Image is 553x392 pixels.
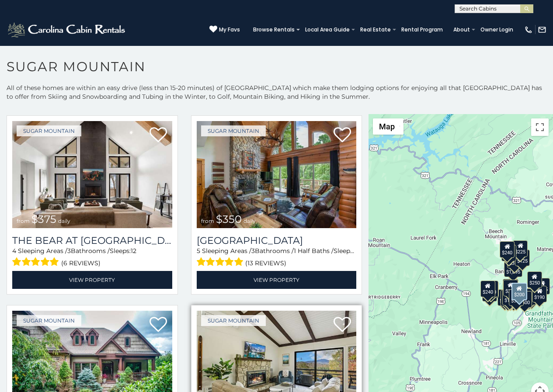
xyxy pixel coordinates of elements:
a: Add to favorites [150,126,167,145]
a: Owner Login [476,24,518,36]
a: Sugar Mountain [17,125,81,136]
span: 5 [197,247,200,255]
a: Real Estate [356,24,395,36]
button: Toggle fullscreen view [531,118,549,136]
a: Rental Program [397,24,447,36]
span: 4 [12,247,16,255]
div: $200 [511,283,527,300]
div: $125 [515,250,530,266]
a: My Favs [209,25,240,34]
span: 12 [355,247,360,255]
div: $240 [500,241,515,258]
span: from [17,218,30,224]
span: 1 Half Baths / [294,247,334,255]
a: Sugar Mountain [17,315,81,326]
a: Local Area Guide [301,24,354,36]
a: View Property [197,271,357,289]
a: Add to favorites [334,316,351,334]
div: Sleeping Areas / Bathrooms / Sleeps: [12,246,172,269]
span: My Favs [219,26,240,34]
div: $250 [527,271,542,288]
span: (6 reviews) [61,257,101,269]
img: Grouse Moor Lodge [197,121,357,228]
img: The Bear At Sugar Mountain [12,121,172,228]
div: $175 [502,289,517,305]
span: daily [58,218,70,224]
a: Sugar Mountain [201,315,266,326]
span: from [201,218,214,224]
div: $155 [535,278,550,295]
div: $195 [522,288,536,305]
a: View Property [12,271,172,289]
span: 3 [67,247,71,255]
span: daily [243,218,256,224]
a: Add to favorites [334,126,351,145]
img: phone-regular-white.png [524,25,533,34]
div: $350 [509,289,524,306]
span: 12 [131,247,136,255]
div: $190 [532,286,547,302]
h3: The Bear At Sugar Mountain [12,235,172,246]
a: Grouse Moor Lodge from $350 daily [197,121,357,228]
div: $190 [503,279,518,295]
a: Add to favorites [150,316,167,334]
span: 3 [251,247,255,255]
div: Sleeping Areas / Bathrooms / Sleeps: [197,246,357,269]
a: [GEOGRAPHIC_DATA] [197,235,357,246]
button: Change map style [373,118,403,135]
a: The Bear At Sugar Mountain from $375 daily [12,121,172,228]
div: $225 [513,240,528,257]
div: $300 [503,280,518,296]
div: $1,095 [504,260,522,277]
a: About [449,24,474,36]
span: $375 [31,213,56,225]
a: The Bear At [GEOGRAPHIC_DATA] [12,235,172,246]
div: $155 [501,290,515,306]
span: $350 [216,213,242,225]
img: mail-regular-white.png [538,25,546,34]
h3: Grouse Moor Lodge [197,235,357,246]
a: Sugar Mountain [201,125,266,136]
a: Browse Rentals [249,24,299,36]
img: White-1-2.png [7,21,128,38]
div: $240 [480,281,495,297]
span: Map [379,122,395,131]
span: (13 reviews) [245,257,286,269]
